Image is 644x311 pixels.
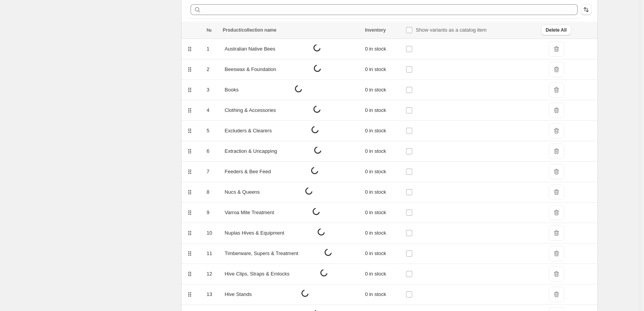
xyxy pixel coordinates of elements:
[225,147,277,155] p: Extraction & Uncapping
[207,107,209,113] span: 4
[207,291,212,297] span: 13
[362,39,403,59] td: 0 in stock
[225,106,276,114] p: Clothing & Accessories
[225,66,276,73] p: Beeswax & Foundation
[225,168,271,176] p: Feeders & Bee Feed
[362,59,403,80] td: 0 in stock
[225,270,290,278] p: Hive Clips, Straps & Emlocks
[207,148,209,154] span: 6
[225,250,298,257] p: Timberware, Supers & Treatment
[362,80,403,100] td: 0 in stock
[362,121,403,141] td: 0 in stock
[207,46,209,52] span: 1
[207,128,209,134] span: 5
[207,189,209,195] span: 8
[362,100,403,121] td: 0 in stock
[362,141,403,162] td: 0 in stock
[225,86,239,94] p: Books
[362,243,403,264] td: 0 in stock
[207,66,209,72] span: 2
[207,230,212,236] span: 10
[546,27,566,33] span: Delete All
[225,229,285,237] p: Nuplas Hives & Equipment
[362,162,403,182] td: 0 in stock
[362,284,403,305] td: 0 in stock
[541,25,571,35] button: Delete All
[365,27,401,33] div: Inventory
[362,264,403,284] td: 0 in stock
[416,27,487,33] span: Show variants as a catalog item
[207,27,212,33] span: №
[207,87,209,93] span: 3
[225,127,272,135] p: Excluders & Clearers
[207,271,212,277] span: 12
[207,250,212,256] span: 11
[362,223,403,243] td: 0 in stock
[207,210,209,215] span: 9
[225,188,260,196] p: Nucs & Queens
[225,209,274,216] p: Varroa Mite Treatment
[225,291,252,298] p: Hive Stands
[223,27,276,33] span: Product/collection name
[225,45,276,53] p: Australian Native Bees
[362,182,403,203] td: 0 in stock
[207,169,209,174] span: 7
[362,203,403,223] td: 0 in stock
